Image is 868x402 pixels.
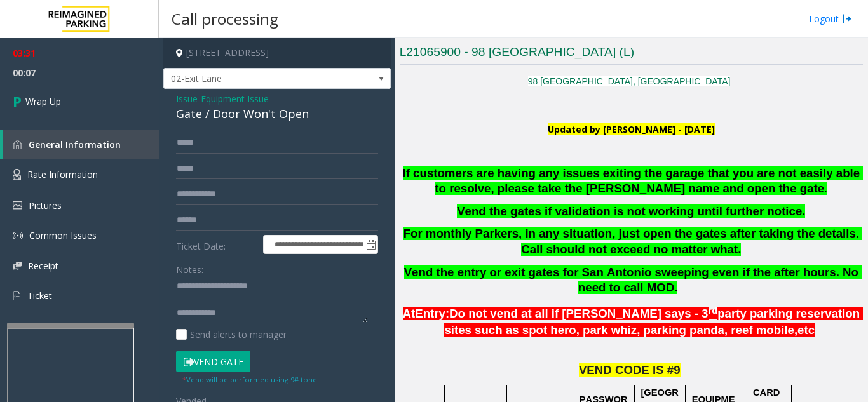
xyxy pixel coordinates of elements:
[403,166,864,196] span: If customers are having any issues exiting the garage that you are not easily able to resolve, pl...
[164,69,345,89] span: 02-Exit Lane
[165,3,285,34] h3: Call processing
[176,328,287,341] label: Send alerts to manager
[403,227,863,256] b: For monthly Parkers, in any situation, just open the gates after taking the details. Call should ...
[363,236,377,253] span: Toggle popup
[528,76,731,86] a: 98 [GEOGRAPHIC_DATA], [GEOGRAPHIC_DATA]
[579,363,681,377] span: VEND CODE IS #9
[176,258,203,276] label: Notes:
[13,201,22,210] img: 'icon'
[13,231,23,241] img: 'icon'
[176,351,250,372] button: Vend Gate
[457,204,805,218] b: Vend the gates if validation is not working until further notice.
[201,92,269,105] span: Equipment Issue
[173,235,260,254] label: Ticket Date:
[404,265,862,295] b: Vend the entry or exit gates for San Antonio sweeping even if the after hours. No need to call MOD.
[29,138,121,151] span: General Information
[29,229,97,241] span: Common Issues
[824,182,827,195] span: .
[27,290,52,302] span: Ticket
[415,307,449,320] span: Entry:
[842,12,852,25] img: logout
[176,92,198,105] span: Issue
[27,168,98,180] span: Rate Information
[13,140,22,149] img: 'icon'
[403,307,416,320] span: At
[182,375,317,384] small: Vend will be performed using 9# tone
[13,290,21,302] img: 'icon'
[29,199,62,211] span: Pictures
[28,260,58,272] span: Receipt
[198,93,269,105] span: -
[163,38,391,68] h4: [STREET_ADDRESS]
[176,105,378,123] div: Gate / Door Won't Open
[13,169,21,180] img: 'icon'
[400,44,863,65] h3: L21065900 - 98 [GEOGRAPHIC_DATA] (L)
[548,123,715,135] span: Updated by [PERSON_NAME] - [DATE]
[449,307,708,320] span: Do not vend at all if [PERSON_NAME] says - 3
[3,130,159,159] a: General Information
[444,307,863,337] span: party parking reservation sites such as spot hero, park whiz, parking panda, reef mobile,
[809,12,852,25] a: Logout
[797,323,815,337] span: etc
[25,95,61,108] span: Wrap Up
[709,305,718,316] span: rd
[13,262,22,270] img: 'icon'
